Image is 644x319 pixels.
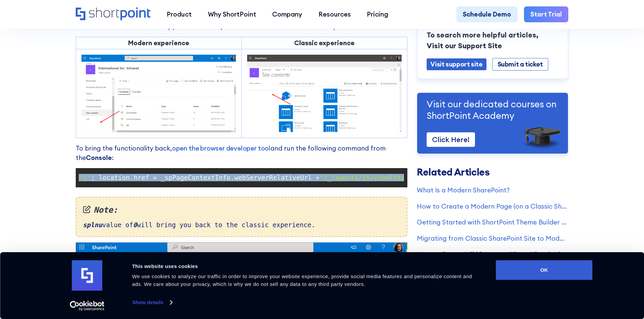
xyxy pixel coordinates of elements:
div: Resources [318,9,351,19]
p: To search more helpful articles, Visit our Support Site [427,29,558,51]
a: Start Trial [524,6,568,23]
a: Why ShortPoint [200,6,264,23]
a: How to Create a Modern Page (on a Classic SharePoint Site) [417,201,568,211]
a: Show details [132,297,172,308]
img: logo [72,260,102,291]
strong: Modern experience [128,39,189,47]
a: Schedule Demo [456,6,518,23]
a: Company [264,6,310,23]
span: ";" [79,174,91,181]
a: Pricing [359,6,397,23]
div: Company [272,9,302,19]
span: ; location.href = _spPageContextInfo.webServerRelativeUrl + [91,174,319,181]
a: Migrating from Classic SharePoint Site to Modern SharePoint Site (SharePoint Online) [417,233,568,243]
a: What Is a Modern SharePoint? [417,185,568,195]
a: Home [76,7,150,21]
a: How to Create Wiki Pages and Page Libraries in SharePoint [417,249,568,259]
a: Usercentrics Cookiebot - opens in a new window [57,301,117,311]
div: This website uses cookies [132,262,481,270]
strong: Console [86,154,112,162]
a: Product [159,6,200,23]
h3: Related Articles [417,167,568,177]
div: Why ShortPoint [208,9,256,19]
p: Visit our dedicated courses on ShortPoint Academy [427,98,558,121]
em: splnu [83,221,102,229]
span: We use cookies to analyze our traffic in order to improve your website experience, provide social... [132,273,472,287]
div: Pricing [367,9,388,19]
button: OK [496,260,593,280]
iframe: Chat Widget [522,241,644,319]
span: "/_layouts/15/viewlsts.aspx" [319,174,428,181]
a: Submit a ticket [492,58,548,70]
div: value of will bring you back to the classic experience. [76,197,407,237]
a: Visit support site [427,58,486,70]
a: Resources [310,6,359,23]
a: Getting Started with ShortPoint Theme Builder - Classic SharePoint Sites (Part 1) [417,217,568,227]
p: To bring the functionality back, and run the following command from the : [76,143,407,163]
strong: Classic experience [294,39,355,47]
em: Note: [83,204,400,216]
div: Product [167,9,192,19]
a: open the browser developer tool [172,144,270,152]
em: 0 [133,221,137,229]
a: Click Here! [427,132,475,147]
